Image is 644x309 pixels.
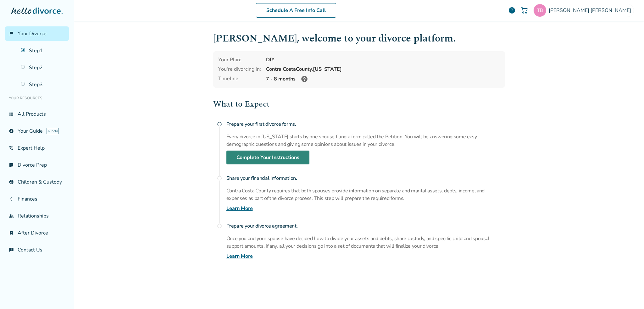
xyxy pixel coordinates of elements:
p: Every divorce in [US_STATE] starts by one spouse filing a form called the Petition. You will be a... [226,133,505,148]
span: view_list [9,112,14,117]
h4: Prepare your first divorce forms. [226,118,505,130]
span: chat_info [9,247,14,252]
a: bookmark_checkAfter Divorce [5,226,69,240]
img: tambill73@gmail.com [534,4,546,17]
iframe: Chat Widget [613,279,644,309]
div: You're divorcing in: [218,66,261,73]
li: Your Resources [5,92,69,104]
a: view_listAll Products [5,107,69,121]
p: Contra Costa County requires that both spouses provide information on separate and marital assets... [226,187,505,202]
div: Your Plan: [218,56,261,63]
span: list_alt_check [9,163,14,168]
a: Learn More [226,205,253,212]
p: Once you and your spouse have decided how to divide your assets and debts, share custody, and spe... [226,235,505,250]
span: radio_button_unchecked [217,223,222,229]
div: Contra Costa County, [US_STATE] [266,66,500,73]
span: group [9,213,14,218]
a: exploreYour GuideAI beta [5,124,69,138]
span: phone_in_talk [9,146,14,151]
img: Cart [521,7,528,14]
span: AI beta [47,128,59,134]
span: attach_money [9,196,14,201]
span: [PERSON_NAME] [PERSON_NAME] [549,7,634,14]
a: Schedule A Free Info Call [256,3,336,18]
a: Complete Your Instructions [226,151,309,164]
a: list_alt_checkDivorce Prep [5,158,69,172]
div: DIY [266,56,500,63]
span: flag_2 [9,31,14,36]
span: radio_button_unchecked [217,176,222,181]
a: phone_in_talkExpert Help [5,141,69,155]
a: Step2 [17,60,69,75]
a: chat_infoContact Us [5,243,69,257]
a: Step3 [17,77,69,92]
div: 7 - 8 months [266,75,500,83]
div: Timeline: [218,75,261,83]
a: Learn More [226,252,253,260]
span: account_child [9,179,14,185]
span: Your Divorce [18,30,47,37]
h1: [PERSON_NAME] , welcome to your divorce platform. [213,31,505,46]
a: flag_2Your Divorce [5,26,69,41]
h2: What to Expect [213,98,505,110]
h4: Prepare your divorce agreement. [226,220,505,232]
a: attach_moneyFinances [5,192,69,206]
h4: Share your financial information. [226,172,505,185]
span: explore [9,129,14,134]
span: bookmark_check [9,230,14,235]
a: groupRelationships [5,209,69,223]
a: account_childChildren & Custody [5,175,69,189]
a: Step1 [17,43,69,58]
span: radio_button_unchecked [217,122,222,127]
a: help [508,7,516,14]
